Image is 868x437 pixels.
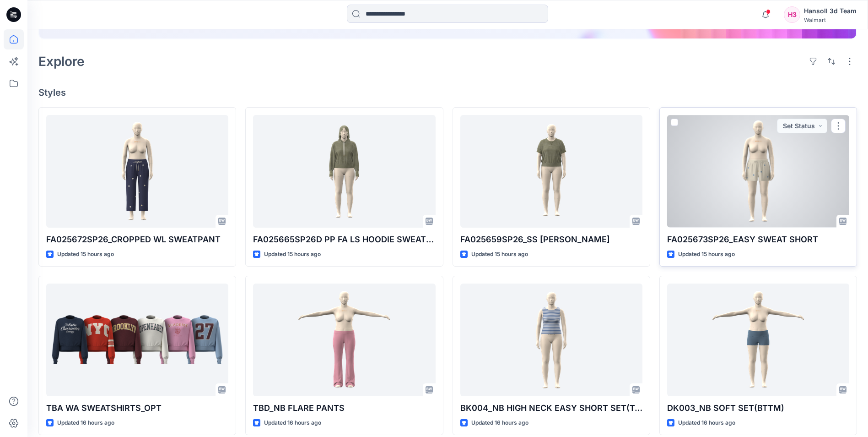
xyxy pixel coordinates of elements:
[667,233,849,246] p: FA025673SP26_EASY SWEAT SHORT
[471,250,528,259] p: Updated 15 hours ago
[678,418,735,428] p: Updated 16 hours ago
[46,115,228,227] a: FA025672SP26_CROPPED WL SWEATPANT
[460,402,642,415] p: BK004_NB HIGH NECK EASY SHORT SET(TOP)
[678,250,735,259] p: Updated 15 hours ago
[46,233,228,246] p: FA025672SP26_CROPPED WL SWEATPANT
[253,233,435,246] p: FA025665SP26D PP FA LS HOODIE SWEATSHIRT
[460,233,642,246] p: FA025659SP26_SS [PERSON_NAME]
[38,54,85,69] h2: Explore
[784,6,800,23] div: H3
[460,284,642,396] a: BK004_NB HIGH NECK EASY SHORT SET(TOP)
[57,418,114,428] p: Updated 16 hours ago
[471,418,528,428] p: Updated 16 hours ago
[46,284,228,396] a: TBA WA SWEATSHIRTS_OPT
[804,16,857,23] div: Walmart
[804,5,857,16] div: Hansoll 3d Team
[253,284,435,396] a: TBD_NB FLARE PANTS
[264,418,321,428] p: Updated 16 hours ago
[46,402,228,415] p: TBA WA SWEATSHIRTS_OPT
[460,115,642,227] a: FA025659SP26_SS RAGLAN SWEATSHIRT
[57,250,114,259] p: Updated 15 hours ago
[264,250,321,259] p: Updated 15 hours ago
[38,87,857,98] h4: Styles
[667,402,849,415] p: DK003_NB SOFT SET(BTTM)
[667,284,849,396] a: DK003_NB SOFT SET(BTTM)
[667,115,849,227] a: FA025673SP26_EASY SWEAT SHORT
[253,115,435,227] a: FA025665SP26D PP FA LS HOODIE SWEATSHIRT
[253,402,435,415] p: TBD_NB FLARE PANTS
